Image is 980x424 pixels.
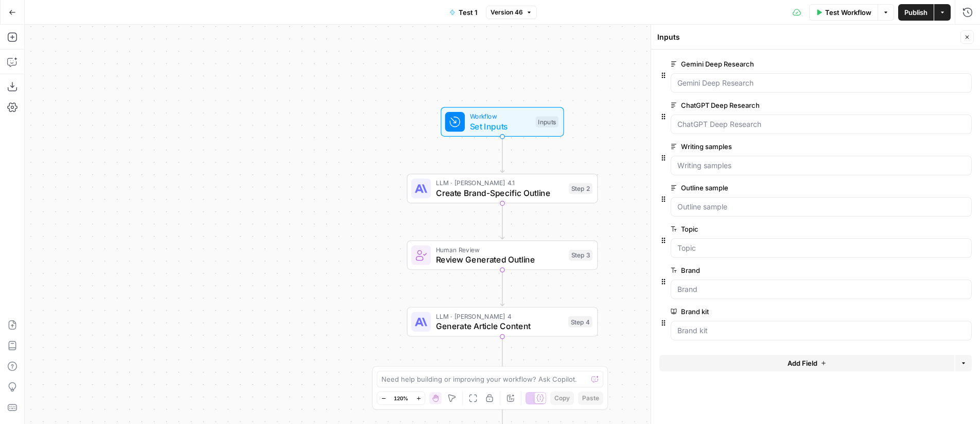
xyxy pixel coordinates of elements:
input: Topic [677,243,965,253]
div: LLM · [PERSON_NAME] 4Generate Article ContentStep 4 [407,307,598,336]
input: Outline sample [677,202,965,212]
span: Review Generated Outline [436,253,564,266]
span: Human Review [436,244,564,254]
div: WorkflowSet InputsInputs [407,107,598,136]
div: Inputs [536,116,558,127]
span: 120% [394,394,408,402]
div: Step 3 [569,250,592,261]
span: Test Workflow [825,7,871,18]
button: Version 46 [486,6,537,19]
div: Step 4 [568,316,592,328]
input: Brand kit [677,325,965,336]
input: Brand [677,284,965,295]
label: Outline sample [671,183,914,193]
button: Add Field [659,355,954,371]
label: Brand kit [671,306,914,317]
button: Test 1 [443,4,484,21]
input: Gemini Deep Research [677,78,965,88]
label: Writing samples [671,141,914,152]
span: Set Inputs [470,120,531,133]
div: Inputs [657,32,957,42]
span: Copy [554,394,570,403]
span: Workflow [470,111,531,121]
input: Writing samples [677,160,965,171]
input: ChatGPT Deep Research [677,119,965,129]
div: Step 2 [569,183,592,194]
button: Paste [578,392,603,405]
button: Test Workflow [809,4,878,21]
label: Topic [671,224,914,234]
label: Brand [671,265,914,275]
span: Test 1 [459,7,478,18]
span: Paste [582,394,599,403]
span: Publish [904,7,927,18]
g: Edge from start to step_2 [500,137,504,172]
span: Add Field [787,358,817,368]
span: Version 46 [491,8,523,17]
div: Human ReviewReview Generated OutlineStep 3 [407,240,598,270]
g: Edge from step_3 to step_4 [500,270,504,305]
span: Generate Article Content [436,320,564,332]
label: ChatGPT Deep Research [671,100,914,110]
span: LLM · [PERSON_NAME] 4 [436,312,564,321]
span: LLM · [PERSON_NAME] 4.1 [436,178,564,188]
g: Edge from step_2 to step_3 [500,203,504,239]
div: LLM · [PERSON_NAME] 4.1Create Brand-Specific OutlineStep 2 [407,174,598,203]
span: Create Brand-Specific Outline [436,187,564,199]
label: Gemini Deep Research [671,59,914,69]
button: Publish [898,4,934,21]
g: Edge from step_4 to step_5 [500,337,504,372]
button: Copy [550,392,574,405]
